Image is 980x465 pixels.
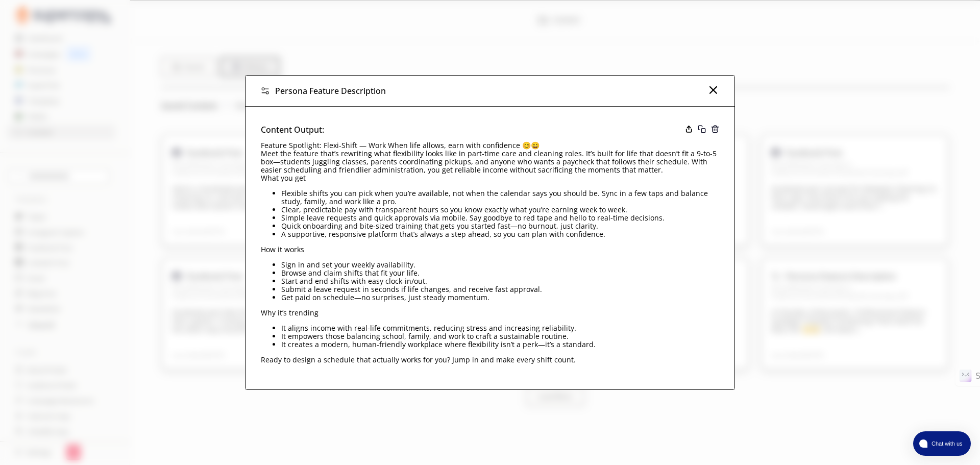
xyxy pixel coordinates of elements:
[281,230,719,238] li: A supportive, responsive platform that’s always a step ahead, so you can plan with confidence.
[281,340,719,349] li: It creates a modern, human-friendly workplace where flexibility isn’t a perk—it’s a standard.
[261,174,719,182] p: What you get
[685,126,693,133] img: Close
[261,122,324,137] h3: Content Output:
[913,431,971,456] button: atlas-launcher
[281,206,719,214] li: Clear, predictable pay with transparent hours so you know exactly what you’re earning week to week.
[707,84,719,96] img: Close
[281,332,719,340] li: It empowers those balancing school, family, and work to craft a sustainable routine.
[261,309,719,317] p: Why it’s trending
[275,83,386,99] h3: Persona Feature Description
[281,214,719,222] li: Simple leave requests and quick approvals via mobile. Say goodbye to red tape and hello to real-t...
[281,261,719,269] li: Sign in and set your weekly availability.
[927,439,965,448] span: Chat with us
[261,86,270,95] img: Close
[261,246,719,254] p: How it works
[711,125,719,133] img: Close
[281,277,719,285] li: Start and end shifts with easy clock-in/out.
[281,285,719,293] li: Submit a leave request in seconds if life changes, and receive fast approval.
[281,222,719,230] li: Quick onboarding and bite-sized training that gets you started fast—no burnout, just clarity.
[281,324,719,332] li: It aligns income with real-life commitments, reducing stress and increasing reliability.
[261,141,719,174] p: Feature Spotlight: Flexi-Shift — Work When life allows, earn with confidence 😊😄 Meet the feature ...
[281,189,719,206] li: Flexible shifts you can pick when you’re available, not when the calendar says you should be. Syn...
[281,269,719,277] li: Browse and claim shifts that fit your life.
[261,356,719,364] p: Ready to design a schedule that actually works for you? Jump in and make every shift count.
[281,293,719,302] li: Get paid on schedule—no surprises, just steady momentum.
[698,125,706,133] img: Close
